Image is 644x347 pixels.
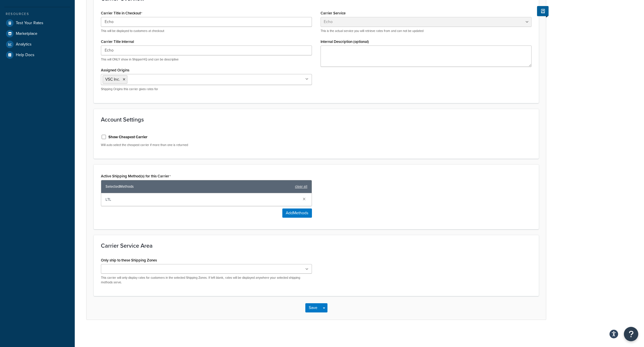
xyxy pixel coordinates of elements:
[106,183,292,191] span: Selected Methods
[321,11,346,15] label: Carrier Service
[101,68,129,72] label: Assigned Origins
[101,242,532,249] h3: Carrier Service Area
[16,53,34,58] span: Help Docs
[101,57,312,62] p: This will ONLY show in ShipperHQ and can be descriptive
[4,50,70,60] a: Help Docs
[4,18,70,28] a: Test Your Rates
[101,116,532,123] h3: Account Settings
[4,39,70,50] a: Analytics
[101,87,312,91] p: Shipping Origins this carrier gives rates for
[321,29,532,33] p: This is the actual service you will retrieve rates from and can not be updated
[106,196,298,204] span: LTL
[101,258,157,262] label: Only ship to these Shipping Zones
[101,276,312,285] p: This carrier will only display rates for customers in the selected Shipping Zones. If left blank,...
[16,31,37,36] span: Marketplace
[101,174,171,179] label: Active Shipping Method(s) for this Carrier
[108,134,147,140] label: Show Cheapest Carrier
[305,303,321,312] button: Save
[16,21,43,26] span: Test Your Rates
[624,327,638,341] button: Open Resource Center
[4,29,70,39] a: Marketplace
[101,11,142,16] label: Carrier Title in Checkout
[105,76,120,82] span: VSC Inc.
[101,143,312,147] p: Will auto select the cheapest carrier if more than one is returned
[16,42,32,47] span: Analytics
[101,39,134,44] label: Carrier Title Internal
[282,208,312,218] button: AddMethods
[101,29,312,33] p: This will be displayed to customers at checkout
[295,183,307,191] a: clear all
[321,39,369,44] label: Internal Description (optional)
[537,6,549,16] button: Show Help Docs
[4,12,70,16] div: Resources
